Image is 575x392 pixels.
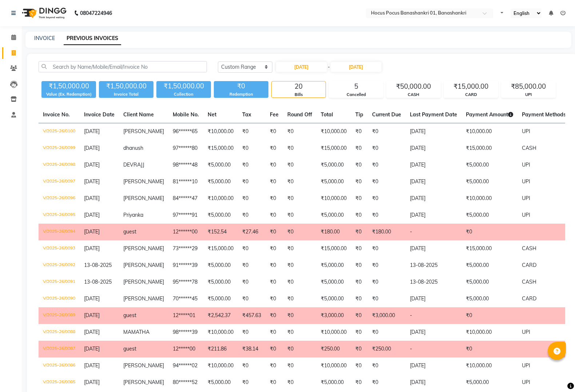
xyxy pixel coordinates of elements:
[329,81,383,92] div: 5
[238,190,265,207] td: ₹0
[462,341,518,357] td: ₹0
[238,257,265,274] td: ₹0
[522,295,536,302] span: CARD
[84,145,100,151] span: [DATE]
[203,173,238,190] td: ₹5,000.00
[265,240,283,257] td: ₹0
[283,274,316,291] td: ₹0
[84,379,100,385] span: [DATE]
[522,212,530,218] span: UPI
[242,111,251,118] span: Tax
[462,291,518,307] td: ₹5,000.00
[19,3,68,23] img: logo
[39,157,80,173] td: V/2025-26/0098
[123,295,164,302] span: [PERSON_NAME]
[84,111,115,118] span: Invoice Date
[368,140,406,157] td: ₹0
[39,61,207,72] input: Search by Name/Mobile/Email/Invoice No
[39,374,80,391] td: V/2025-26/0085
[283,291,316,307] td: ₹0
[406,123,462,140] td: [DATE]
[39,140,80,157] td: V/2025-26/0099
[203,207,238,224] td: ₹5,000.00
[406,224,462,240] td: -
[522,195,530,201] span: UPI
[316,207,351,224] td: ₹5,000.00
[351,190,368,207] td: ₹0
[462,207,518,224] td: ₹5,000.00
[368,324,406,341] td: ₹0
[372,111,401,118] span: Current Due
[522,379,530,385] span: UPI
[39,274,80,291] td: V/2025-26/0091
[84,128,100,135] span: [DATE]
[39,224,80,240] td: V/2025-26/0094
[39,341,80,357] td: V/2025-26/0087
[156,91,211,97] div: Collection
[522,245,536,252] span: CASH
[265,324,283,341] td: ₹0
[283,224,316,240] td: ₹0
[522,279,536,285] span: CASH
[283,257,316,274] td: ₹0
[99,81,153,91] div: ₹1,50,000.00
[462,140,518,157] td: ₹15,000.00
[123,228,136,235] span: guest
[351,140,368,157] td: ₹0
[462,324,518,341] td: ₹10,000.00
[316,274,351,291] td: ₹5,000.00
[522,329,530,335] span: UPI
[462,123,518,140] td: ₹10,000.00
[265,341,283,357] td: ₹0
[283,157,316,173] td: ₹0
[316,257,351,274] td: ₹5,000.00
[203,190,238,207] td: ₹10,000.00
[283,140,316,157] td: ₹0
[84,195,100,201] span: [DATE]
[351,257,368,274] td: ₹0
[351,224,368,240] td: ₹0
[39,324,80,341] td: V/2025-26/0088
[351,173,368,190] td: ₹0
[84,262,112,268] span: 13-08-2025
[368,341,406,357] td: ₹250.00
[99,91,153,97] div: Invoice Total
[265,357,283,374] td: ₹0
[283,190,316,207] td: ₹0
[283,123,316,140] td: ₹0
[522,178,530,185] span: UPI
[214,81,268,91] div: ₹0
[406,207,462,224] td: [DATE]
[522,262,536,268] span: CARD
[316,324,351,341] td: ₹10,000.00
[123,128,164,135] span: [PERSON_NAME]
[84,295,100,302] span: [DATE]
[39,307,80,324] td: V/2025-26/0089
[203,341,238,357] td: ₹211.86
[406,157,462,173] td: [DATE]
[238,341,265,357] td: ₹38.14
[283,374,316,391] td: ₹0
[214,91,268,97] div: Redemption
[316,157,351,173] td: ₹5,000.00
[368,257,406,274] td: ₹0
[265,257,283,274] td: ₹0
[522,161,530,168] span: UPI
[203,291,238,307] td: ₹5,000.00
[265,173,283,190] td: ₹0
[368,173,406,190] td: ₹0
[316,374,351,391] td: ₹5,000.00
[203,274,238,291] td: ₹5,000.00
[351,207,368,224] td: ₹0
[522,145,536,151] span: CASH
[270,111,279,118] span: Fee
[328,63,330,71] span: -
[123,362,164,369] span: [PERSON_NAME]
[321,111,333,118] span: Total
[265,307,283,324] td: ₹0
[203,140,238,157] td: ₹15,000.00
[265,291,283,307] td: ₹0
[283,173,316,190] td: ₹0
[156,81,211,91] div: ₹1,50,000.00
[238,324,265,341] td: ₹0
